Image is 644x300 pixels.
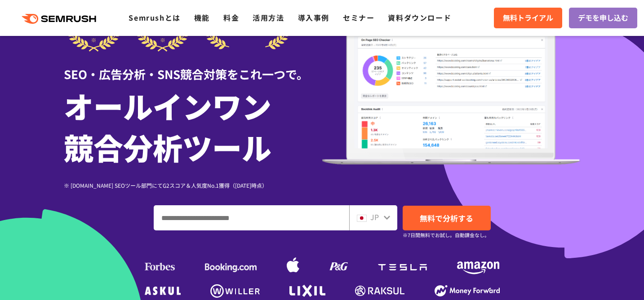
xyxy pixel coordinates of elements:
[403,206,491,230] a: 無料で分析する
[154,206,349,230] input: ドメイン、キーワードまたはURLを入力してください
[64,181,322,190] div: ※ [DOMAIN_NAME] SEOツール部門にてG2スコア＆人気度No.1獲得（[DATE]時点）
[64,52,322,83] div: SEO・広告分析・SNS競合対策をこれ一つで。
[494,8,562,28] a: 無料トライアル
[194,12,210,23] a: 機能
[569,8,637,28] a: デモを申し込む
[223,12,239,23] a: 料金
[129,12,180,23] a: Semrushとは
[253,12,284,23] a: 活用方法
[388,12,451,23] a: 資料ダウンロード
[503,12,553,24] span: 無料トライアル
[403,231,489,239] small: ※7日間無料でお試し。自動課金なし。
[64,85,322,168] h1: オールインワン 競合分析ツール
[343,12,374,23] a: セミナー
[298,12,329,23] a: 導入事例
[420,212,473,224] span: 無料で分析する
[370,212,379,222] span: JP
[578,12,628,24] span: デモを申し込む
